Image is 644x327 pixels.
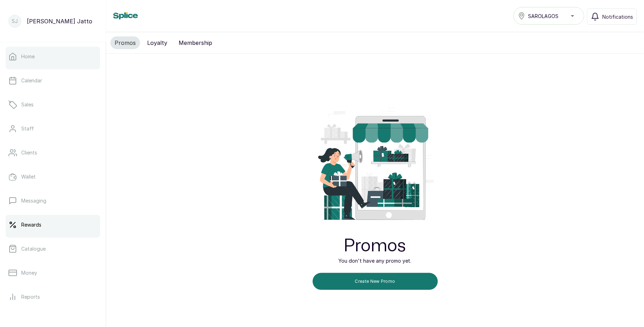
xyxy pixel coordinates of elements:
p: You don't have any promo yet. [339,257,412,264]
p: Wallet [21,173,36,180]
h2: Promos [344,235,406,257]
button: Membership [174,36,216,49]
p: Staff [21,125,34,132]
button: Create New Promo [313,273,438,290]
a: Sales [6,95,100,115]
a: Wallet [6,167,100,187]
a: Catalogue [6,239,100,259]
span: Notifications [602,13,633,21]
button: Promos [110,36,140,49]
a: Home [6,47,100,66]
a: Clients [6,143,100,163]
p: Messaging [21,197,46,204]
a: Reports [6,287,100,307]
p: Catalogue [21,245,46,252]
a: Money [6,263,100,283]
a: Calendar [6,71,100,90]
p: SJ [12,18,18,25]
button: Notifications [587,8,637,25]
a: Staff [6,119,100,139]
p: Money [21,269,37,276]
p: Rewards [21,221,41,228]
a: Rewards [6,215,100,235]
button: SAROLAGOS [514,7,584,25]
p: Home [21,53,35,60]
a: Messaging [6,191,100,211]
p: Reports [21,293,40,300]
button: Loyalty [143,36,172,49]
p: Calendar [21,77,42,84]
p: Sales [21,101,34,108]
span: SAROLAGOS [528,12,558,20]
p: [PERSON_NAME] Jatto [27,17,92,25]
p: Clients [21,149,37,156]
